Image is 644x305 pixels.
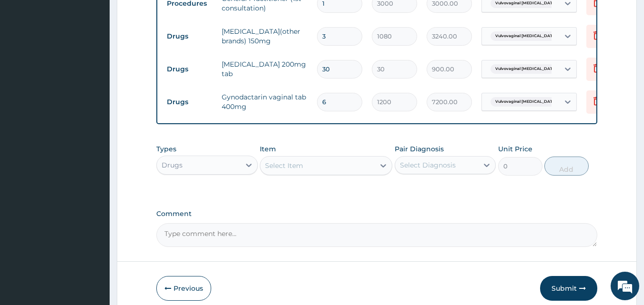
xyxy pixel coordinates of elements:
[55,92,132,188] span: We're online!
[162,60,217,78] td: Drugs
[265,161,303,170] div: Select Item
[50,53,160,66] div: Chat with us now
[18,48,39,71] img: d_794563401_company_1708531726252_794563401
[498,144,532,154] label: Unit Price
[217,22,312,50] td: [MEDICAL_DATA](other brands) 150mg
[217,55,312,83] td: [MEDICAL_DATA] 200mg tab
[5,204,182,237] textarea: Type your message and hit 'Enter'
[491,97,562,107] span: Vulvovaginal [MEDICAL_DATA]
[156,145,176,153] label: Types
[156,5,179,28] div: Minimize live chat window
[156,210,598,218] label: Comment
[156,276,211,301] button: Previous
[540,276,597,301] button: Submit
[162,93,217,111] td: Drugs
[491,64,562,74] span: Vulvovaginal [MEDICAL_DATA]
[260,144,276,154] label: Item
[544,157,589,176] button: Add
[491,31,562,41] span: Vulvovaginal [MEDICAL_DATA]
[162,28,217,45] td: Drugs
[400,160,456,170] div: Select Diagnosis
[395,144,444,154] label: Pair Diagnosis
[217,88,312,116] td: Gynodactarin vaginal tab 400mg
[162,160,183,170] div: Drugs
